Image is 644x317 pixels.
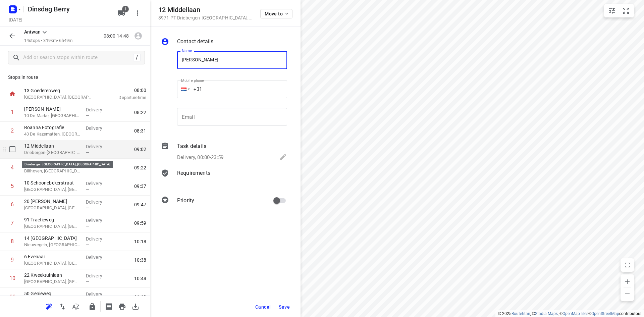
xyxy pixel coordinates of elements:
p: Departure time [102,94,146,101]
button: Move to [260,9,292,18]
div: 5 [11,183,14,189]
span: Download route [129,303,142,309]
div: 1 [11,109,14,115]
div: 7 [11,220,14,226]
div: 11 [9,294,15,300]
p: [PERSON_NAME] [24,106,80,112]
span: 10:38 [134,257,146,263]
div: 2 [11,127,14,134]
p: Delivery [86,272,111,279]
p: [GEOGRAPHIC_DATA], [GEOGRAPHIC_DATA] [24,186,80,193]
li: © 2025 , © , © © contributors [498,311,641,316]
p: [GEOGRAPHIC_DATA], [GEOGRAPHIC_DATA] [24,278,80,285]
p: Delivery [86,199,111,205]
div: Task detailsDelivery, 00:00-23:59 [161,142,287,162]
p: 6 Evenaar [24,253,80,260]
p: Stops in route [8,74,142,81]
p: 20 Agnes van Leeuwenberchstraat [24,198,80,205]
p: Contact details [177,38,213,46]
span: Assign driver [131,33,145,39]
p: 91 Tractieweg [24,216,80,223]
p: [GEOGRAPHIC_DATA], [GEOGRAPHIC_DATA] [24,205,80,211]
span: 10:48 [134,275,146,282]
span: — [86,150,89,155]
span: Print shipping labels [102,303,115,309]
button: More [131,6,144,20]
span: Save [279,304,290,310]
span: 11:19 [134,294,146,300]
a: Routetitan [512,311,530,316]
div: Requirements [161,169,287,189]
div: 10 [9,275,15,281]
p: Bilthoven, [GEOGRAPHIC_DATA] [24,168,80,174]
p: [GEOGRAPHIC_DATA], [GEOGRAPHIC_DATA] [24,94,94,101]
a: Stadia Maps [535,311,558,316]
span: — [86,205,89,210]
p: 14 stops • 319km • 6h49m [24,38,72,44]
span: 08:31 [134,127,146,134]
input: 1 (702) 123-4567 [177,80,287,98]
span: 09:59 [134,220,146,226]
span: Sort by time window [69,303,83,309]
a: OpenStreetMap [591,311,619,316]
span: 09:22 [134,164,146,171]
p: 14 [GEOGRAPHIC_DATA] [24,235,80,242]
button: Save [276,301,292,313]
p: Delivery [86,180,111,187]
input: Add or search stops within route [23,53,133,63]
div: 8 [11,238,14,245]
span: 10:18 [134,238,146,245]
h5: 12 Middellaan [158,6,252,14]
span: Reverse route [56,303,69,309]
span: 08:00 [102,87,146,94]
p: 10 Schoonebekerstraat [24,179,80,186]
button: Cancel [253,301,273,313]
p: Delivery [86,217,111,224]
button: 1 [115,6,128,20]
span: Reoptimize route [42,303,56,309]
p: Roanna Fotografie [24,124,80,131]
span: — [86,131,89,137]
span: — [86,224,89,229]
p: Nieuwegein, [GEOGRAPHIC_DATA] [24,242,80,248]
span: — [86,279,89,284]
button: Fit zoom [619,4,633,17]
p: Delivery [86,143,111,150]
span: 08:22 [134,109,146,116]
span: 09:37 [134,183,146,190]
p: Requirements [177,169,210,177]
button: Lock route [86,300,99,313]
p: 10 De Marke, [GEOGRAPHIC_DATA] [24,112,80,119]
h5: Rename [25,4,112,14]
p: 50 Genieweg [24,290,80,297]
p: Priority [177,197,194,205]
span: Move to [265,11,289,16]
p: [GEOGRAPHIC_DATA] [24,161,80,168]
span: 09:47 [134,201,146,208]
p: [GEOGRAPHIC_DATA], [GEOGRAPHIC_DATA] [24,260,80,267]
p: Antwan [24,29,41,36]
p: Delivery [86,162,111,168]
div: 4 [11,164,14,171]
p: Delivery [86,235,111,242]
div: small contained button group [604,4,634,17]
div: / [133,54,141,61]
p: Delivery [86,254,111,261]
svg: Edit [279,153,287,161]
label: Mobile phone [181,79,204,83]
div: 6 [11,201,14,208]
a: OpenMapTiles [562,311,588,316]
span: Print route [115,303,129,309]
span: — [86,113,89,118]
span: Select [6,143,19,156]
p: Delivery [86,106,111,113]
button: Map settings [605,4,619,17]
p: [GEOGRAPHIC_DATA], [GEOGRAPHIC_DATA] [24,223,80,230]
div: 9 [11,257,14,263]
h5: Project date [6,16,25,23]
span: — [86,242,89,247]
span: — [86,168,89,173]
p: Delivery [86,125,111,131]
p: 08:00-14:48 [104,33,131,40]
p: 43 De Kazematten, Amersfoort [24,131,80,138]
